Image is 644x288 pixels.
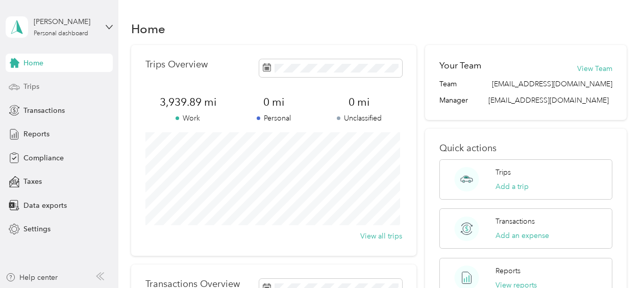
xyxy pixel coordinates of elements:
span: Settings [23,224,51,234]
span: Trips [23,81,39,92]
h2: Your Team [439,59,481,72]
p: Trips [496,167,511,178]
h1: Home [131,23,165,34]
span: 3,939.89 mi [145,95,231,109]
span: Reports [23,129,49,139]
div: Personal dashboard [34,31,88,37]
iframe: Everlance-gr Chat Button Frame [587,231,644,288]
span: 0 mi [231,95,316,109]
button: View Team [577,63,612,74]
button: Add an expense [496,230,549,241]
span: Team [439,79,457,89]
span: Manager [439,95,468,106]
p: Personal [231,113,316,124]
span: Data exports [23,200,67,211]
span: Taxes [23,176,42,187]
span: [EMAIL_ADDRESS][DOMAIN_NAME] [492,79,612,89]
p: Unclassified [316,113,402,124]
span: Home [23,58,43,68]
p: Transactions [496,216,535,227]
span: [EMAIL_ADDRESS][DOMAIN_NAME] [488,96,609,105]
p: Work [145,113,231,124]
p: Trips Overview [145,59,208,70]
div: [PERSON_NAME] [34,16,97,27]
p: Reports [496,266,521,276]
span: 0 mi [316,95,402,109]
button: Add a trip [496,181,529,192]
span: Compliance [23,153,64,163]
button: Help center [6,272,58,283]
button: View all trips [360,231,402,242]
p: Quick actions [439,143,612,154]
span: Transactions [23,105,65,116]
